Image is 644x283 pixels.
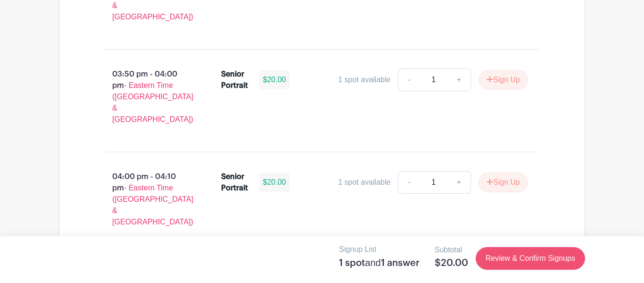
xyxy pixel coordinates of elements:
[479,70,528,90] button: Sign Up
[479,172,528,192] button: Sign Up
[339,257,419,269] h5: 1 spot 1 answer
[90,167,206,232] p: 04:00 pm - 04:10 pm
[339,244,419,255] p: Signup List
[435,257,468,269] h5: $20.00
[398,69,420,91] a: -
[447,171,471,194] a: +
[112,184,193,226] span: - Eastern Time ([GEOGRAPHIC_DATA] & [GEOGRAPHIC_DATA])
[338,74,390,86] div: 1 spot available
[221,69,248,91] div: Senior Portrait
[259,70,290,89] div: $20.00
[447,69,471,91] a: +
[476,247,585,270] a: Review & Confirm Signups
[338,177,390,188] div: 1 spot available
[90,65,206,129] p: 03:50 pm - 04:00 pm
[398,171,420,194] a: -
[221,171,248,194] div: Senior Portrait
[365,257,380,268] span: and
[259,173,290,192] div: $20.00
[112,81,193,123] span: - Eastern Time ([GEOGRAPHIC_DATA] & [GEOGRAPHIC_DATA])
[435,244,468,256] p: Subtotal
